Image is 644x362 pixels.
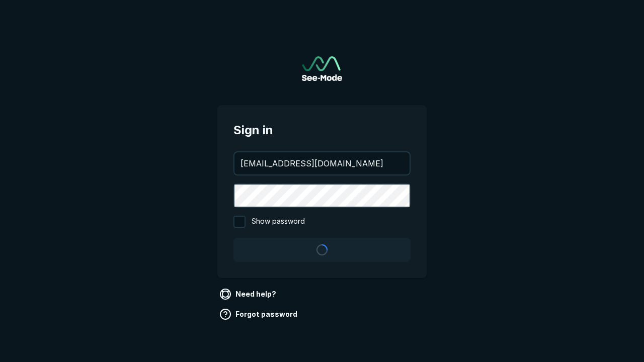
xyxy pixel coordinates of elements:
img: See-Mode Logo [302,56,342,81]
a: Go to sign in [302,56,342,81]
span: Sign in [233,121,411,139]
span: Show password [252,216,305,228]
a: Need help? [217,286,280,302]
a: Forgot password [217,306,301,322]
input: your@email.com [234,152,410,174]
